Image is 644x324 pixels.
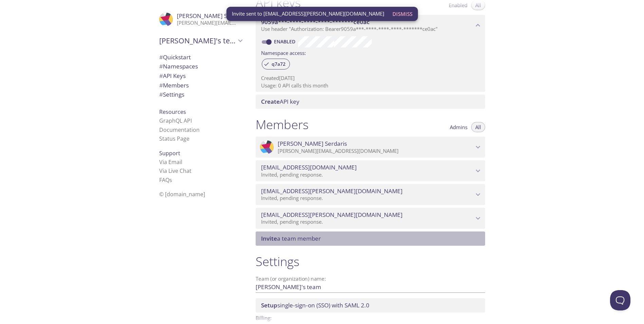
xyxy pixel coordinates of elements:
p: Invited, pending response. [261,195,474,202]
div: q7a72 [262,59,290,69]
button: Admins [446,122,472,132]
a: GraphQL API [159,117,192,124]
a: Via Live Chat [159,167,191,175]
div: ashish.mrathia@qantas.com.au [256,160,485,181]
div: George Serdaris [154,8,247,31]
div: Invite a team member [256,231,485,246]
span: Quickstart [159,53,191,61]
span: # [159,81,163,89]
span: # [159,72,163,80]
a: Enabled [273,38,298,45]
h1: Members [256,117,309,132]
div: Setup SSO [256,298,485,312]
span: Dismiss [392,9,412,18]
h1: Settings [256,254,485,269]
span: Invite [261,235,277,242]
div: Create API Key [256,95,485,109]
a: Status Page [159,135,189,142]
div: George's team [154,32,247,49]
p: Invited, pending response. [261,171,474,178]
button: All [471,122,485,132]
a: Via Email [159,158,182,166]
span: Namespaces [159,62,198,70]
label: Namespace access: [261,47,306,57]
span: # [159,62,163,70]
span: [EMAIL_ADDRESS][PERSON_NAME][DOMAIN_NAME] [261,211,403,219]
span: API Keys [159,72,186,80]
a: FAQ [159,176,172,184]
button: Dismiss [390,7,415,20]
a: Documentation [159,126,200,134]
span: single-sign-on (SSO) with SAML 2.0 [261,301,369,309]
span: a team member [261,235,321,242]
span: # [159,90,163,98]
span: © [DOMAIN_NAME] [159,190,205,198]
span: API key [261,98,299,105]
span: s [169,176,172,184]
iframe: Help Scout Beacon - Open [610,290,630,310]
div: andybon.jurado@qantas.com.au [256,208,485,229]
label: Team (or organization) name: [256,276,326,281]
div: Members [154,81,247,90]
span: [PERSON_NAME]'s team [159,36,236,45]
div: API Keys [154,71,247,81]
div: annajane.alonzo@qantas.com.au [256,184,485,205]
span: [EMAIL_ADDRESS][PERSON_NAME][DOMAIN_NAME] [261,187,403,195]
span: # [159,53,163,61]
div: Namespaces [154,62,247,71]
p: [PERSON_NAME][EMAIL_ADDRESS][DOMAIN_NAME] [278,148,474,155]
span: [PERSON_NAME] Serdaris [278,140,347,147]
p: [PERSON_NAME][EMAIL_ADDRESS][DOMAIN_NAME] [177,20,236,26]
span: [EMAIL_ADDRESS][DOMAIN_NAME] [261,164,357,171]
span: Members [159,81,189,89]
div: Team Settings [154,90,247,99]
span: Resources [159,108,186,116]
span: Setup [261,301,277,309]
p: Billing: [256,312,485,322]
span: q7a72 [268,61,290,67]
span: Invite sent to [EMAIL_ADDRESS][PERSON_NAME][DOMAIN_NAME] [232,10,384,17]
p: Created [DATE] [261,75,480,82]
span: Settings [159,90,184,98]
p: Invited, pending response. [261,219,474,225]
div: Quickstart [154,53,247,62]
span: Create [261,98,280,105]
p: Usage: 0 API calls this month [261,82,480,89]
div: George Serdaris [256,137,485,158]
span: Support [159,149,180,157]
span: [PERSON_NAME] Serdaris [177,12,246,20]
